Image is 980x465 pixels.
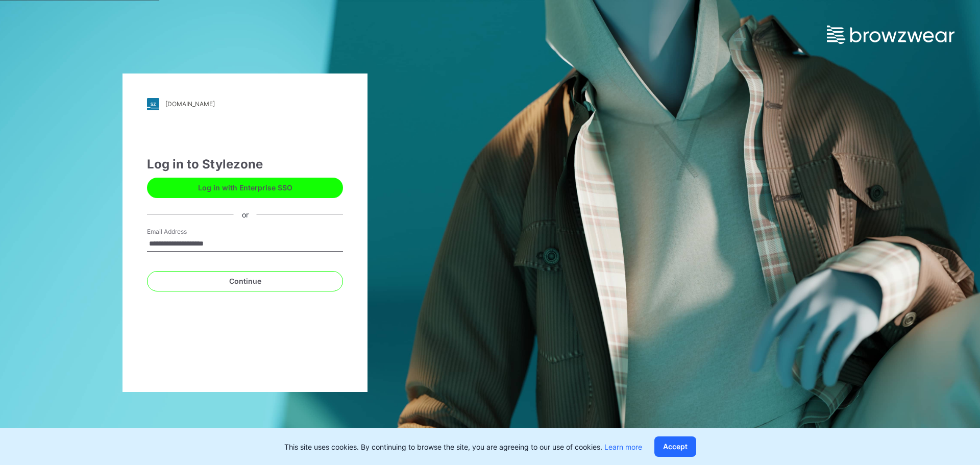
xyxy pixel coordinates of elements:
[147,98,343,110] a: [DOMAIN_NAME]
[654,436,696,457] button: Accept
[147,155,343,174] div: Log in to Stylezone
[147,98,159,110] img: stylezone-logo.562084cfcfab977791bfbf7441f1a819.svg
[604,443,642,451] a: Learn more
[827,26,954,44] img: browzwear-logo.e42bd6dac1945053ebaf764b6aa21510.svg
[147,227,218,236] label: Email Address
[165,100,215,108] div: [DOMAIN_NAME]
[147,178,343,198] button: Log in with Enterprise SSO
[147,271,343,291] button: Continue
[234,209,257,220] div: or
[284,442,642,452] p: This site uses cookies. By continuing to browse the site, you are agreeing to our use of cookies.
